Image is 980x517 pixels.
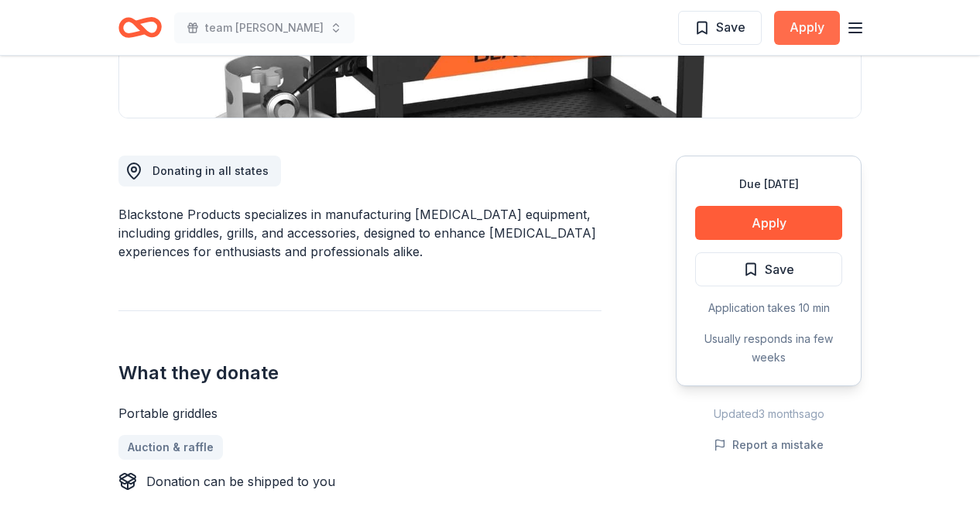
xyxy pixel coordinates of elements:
div: Donation can be shipped to you [146,472,335,491]
button: team [PERSON_NAME] [174,12,355,43]
div: Due [DATE] [695,175,842,193]
div: Updated 3 months ago [676,405,862,423]
a: Home [118,9,162,46]
span: team [PERSON_NAME] [205,19,324,37]
div: Usually responds in a few weeks [695,330,842,367]
button: Save [678,11,762,45]
h2: What they donate [118,361,601,385]
span: Save [716,17,745,37]
button: Apply [695,206,842,240]
div: Application takes 10 min [695,299,842,317]
div: Blackstone Products specializes in manufacturing [MEDICAL_DATA] equipment, including griddles, gr... [118,205,601,261]
div: Portable griddles [118,404,601,423]
span: Save [765,259,794,279]
button: Report a mistake [714,436,824,454]
button: Save [695,252,842,286]
a: Auction & raffle [118,435,223,460]
span: Donating in all states [152,164,269,177]
button: Apply [774,11,840,45]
